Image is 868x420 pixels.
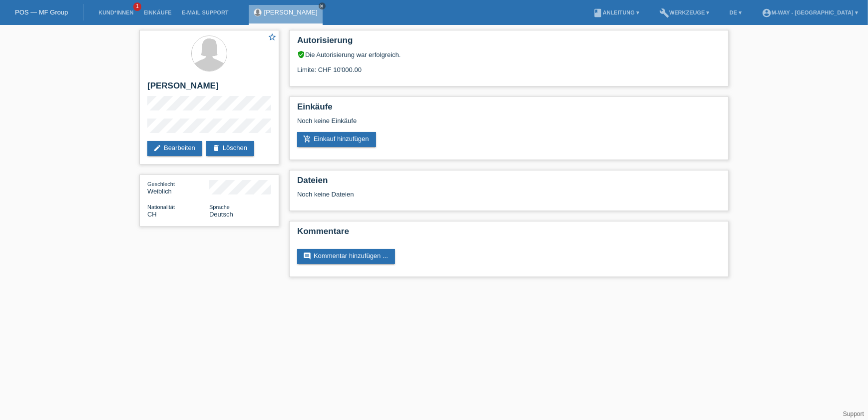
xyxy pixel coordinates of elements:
span: Schweiz [147,210,157,218]
i: star_border [268,32,277,41]
span: Deutsch [209,210,233,218]
a: Einkäufe [138,9,176,15]
span: 1 [133,2,141,11]
i: book [593,8,603,18]
i: edit [153,144,161,152]
a: Kund*innen [93,9,138,15]
a: deleteLöschen [206,141,254,156]
a: buildWerkzeuge ▾ [654,9,715,15]
h2: Kommentare [297,226,721,241]
span: Sprache [209,204,230,210]
h2: Autorisierung [297,35,721,50]
h2: [PERSON_NAME] [147,81,271,96]
a: Support [843,410,864,417]
a: commentKommentar hinzufügen ... [297,249,395,264]
a: DE ▾ [725,9,747,15]
span: Nationalität [147,204,175,210]
div: Limite: CHF 10'000.00 [297,58,721,73]
a: E-Mail Support [177,9,234,15]
div: Weiblich [147,180,209,195]
i: close [320,3,325,8]
a: star_border [268,32,277,43]
h2: Einkäufe [297,102,721,117]
div: Noch keine Einkäufe [297,117,721,132]
i: delete [212,144,220,152]
i: comment [303,252,311,260]
i: build [659,8,669,18]
span: Geschlecht [147,181,175,187]
a: close [319,2,326,9]
a: bookAnleitung ▾ [588,9,644,15]
a: add_shopping_cartEinkauf hinzufügen [297,132,376,147]
div: Die Autorisierung war erfolgreich. [297,50,721,58]
a: [PERSON_NAME] [264,8,318,16]
i: add_shopping_cart [303,135,311,143]
i: verified_user [297,50,305,58]
h2: Dateien [297,175,721,190]
div: Noch keine Dateien [297,190,602,198]
a: editBearbeiten [147,141,202,156]
a: account_circlem-way - [GEOGRAPHIC_DATA] ▾ [757,9,863,15]
a: POS — MF Group [15,8,68,16]
i: account_circle [762,8,772,18]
